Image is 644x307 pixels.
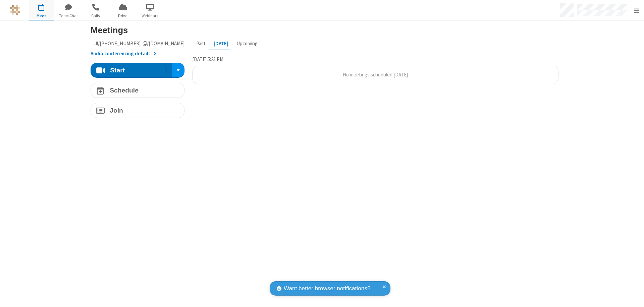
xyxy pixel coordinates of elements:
[138,13,163,19] span: Webinars
[29,13,54,19] span: Meet
[232,38,262,50] button: Upcoming
[110,13,136,19] span: Drive
[284,284,370,293] span: Want better browser notifications?
[91,25,558,35] h3: Meetings
[110,107,123,114] h4: Join
[56,13,81,19] span: Team Chat
[10,5,20,15] img: QA Selenium DO NOT DELETE OR CHANGE
[174,65,182,76] div: Start conference options
[91,83,184,98] button: Schedule
[91,103,184,118] button: Join
[110,87,139,94] h4: Schedule
[83,13,108,19] span: Calls
[91,50,156,58] button: Audio conferencing details
[210,38,232,50] button: [DATE]
[343,71,408,78] span: No meetings scheduled [DATE]
[80,40,185,47] span: Copy my meeting room link
[91,40,184,58] section: Account details
[96,63,167,78] button: Start
[192,55,559,89] section: Today's Meetings
[91,40,184,48] button: Copy my meeting room linkCopy my meeting room link
[110,67,125,73] h4: Start
[192,56,223,62] span: [DATE] 5:23 PM
[192,38,210,50] button: Past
